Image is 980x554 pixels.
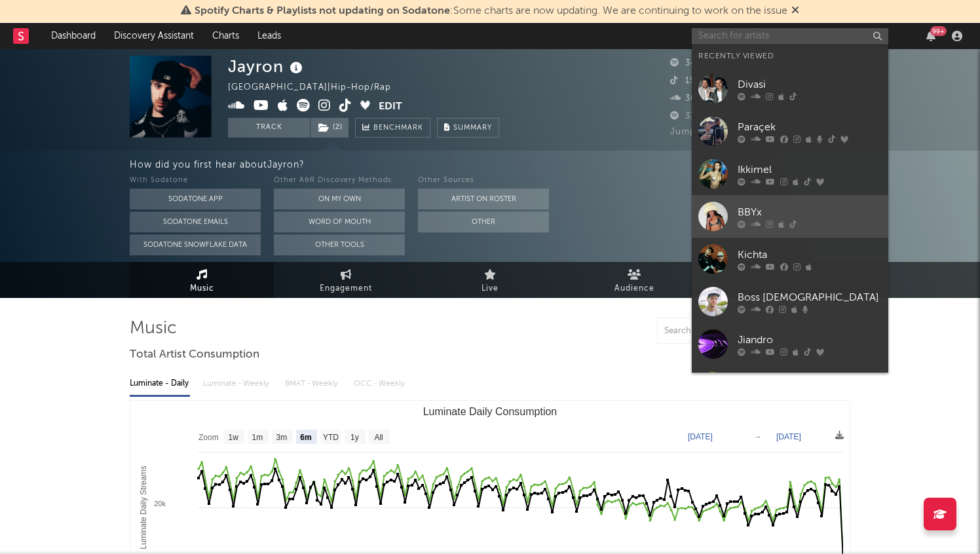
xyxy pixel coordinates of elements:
[130,347,259,363] span: Total Artist Consumption
[453,124,492,132] span: Summary
[562,262,706,298] a: Audience
[930,26,947,36] div: 99 +
[738,162,882,177] div: Ikkimel
[418,189,549,210] button: Artist on Roster
[300,433,311,442] text: 6m
[670,94,717,103] span: 30,449
[229,433,239,442] text: 1w
[373,120,423,136] span: Benchmark
[195,6,450,16] span: Spotify Charts & Playlists not updating on Sodatone
[274,262,418,298] a: Engagement
[481,281,499,297] span: Live
[274,173,405,189] div: Other A&R Discovery Methods
[670,112,800,120] span: 375,279 Monthly Listeners
[738,119,882,135] div: Paraçek
[791,6,799,16] span: Dismiss
[692,365,888,408] a: VAMPIRO
[228,118,310,138] button: Track
[423,406,557,417] text: Luminate Daily Consumption
[350,433,359,442] text: 1y
[670,59,715,67] span: 34,419
[320,281,372,297] span: Engagement
[310,118,349,138] span: ( 2 )
[692,110,888,153] a: Paraçek
[274,234,405,255] button: Other Tools
[274,189,405,210] button: On My Own
[437,118,499,138] button: Summary
[379,99,402,115] button: Edit
[692,195,888,238] a: BBYx
[203,23,248,49] a: Charts
[42,23,105,49] a: Dashboard
[139,466,148,549] text: Luminate Daily Streams
[692,323,888,365] a: Jiandro
[692,153,888,195] a: Ikkimel
[418,262,562,298] a: Live
[311,118,349,138] button: (2)
[130,373,190,395] div: Luminate - Daily
[692,67,888,110] a: Divasi
[692,280,888,323] a: Boss [DEMOGRAPHIC_DATA]
[355,118,430,138] a: Benchmark
[228,56,306,77] div: Jayron
[614,281,654,297] span: Audience
[738,247,882,263] div: Kichta
[105,23,203,49] a: Discovery Assistant
[198,433,219,442] text: Zoom
[698,48,882,64] div: Recently Viewed
[252,433,263,442] text: 1m
[754,432,762,441] text: →
[130,234,261,255] button: Sodatone Snowflake Data
[670,77,715,85] span: 15,000
[248,23,290,49] a: Leads
[776,432,801,441] text: [DATE]
[228,80,406,96] div: [GEOGRAPHIC_DATA] | Hip-Hop/Rap
[130,212,261,232] button: Sodatone Emails
[418,212,549,232] button: Other
[154,500,166,508] text: 20k
[738,77,882,92] div: Divasi
[670,128,746,136] span: Jump Score: 77.7
[195,6,787,16] span: : Some charts are now updating. We are continuing to work on the issue
[738,332,882,348] div: Jiandro
[688,432,713,441] text: [DATE]
[658,326,796,337] input: Search by song name or URL
[418,173,549,189] div: Other Sources
[130,262,274,298] a: Music
[692,28,888,45] input: Search for artists
[190,281,214,297] span: Music
[130,173,261,189] div: With Sodatone
[738,204,882,220] div: BBYx
[692,238,888,280] a: Kichta
[374,433,383,442] text: All
[130,157,980,173] div: How did you first hear about Jayron ?
[738,289,882,305] div: Boss [DEMOGRAPHIC_DATA]
[130,189,261,210] button: Sodatone App
[276,433,288,442] text: 3m
[274,212,405,232] button: Word Of Mouth
[323,433,339,442] text: YTD
[926,31,935,41] button: 99+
